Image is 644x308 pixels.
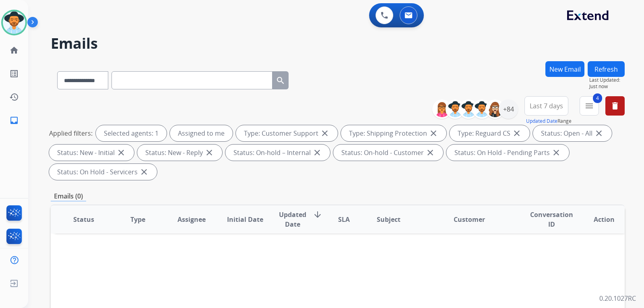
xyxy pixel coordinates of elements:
[584,101,594,111] mat-icon: menu
[450,125,530,141] div: Type: Reguard CS
[425,148,435,157] mat-icon: close
[530,104,563,107] span: Last 7 days
[593,93,602,103] span: 4
[526,118,572,124] span: Range
[225,145,330,161] div: Status: On-hold – Internal
[545,61,584,77] button: New Email
[49,145,134,161] div: Status: New - Initial
[377,215,400,224] span: Subject
[333,145,443,161] div: Status: On-hold - Customer
[49,128,93,138] p: Applied filters:
[137,145,222,161] div: Status: New - Reply
[320,128,330,138] mat-icon: close
[170,125,233,141] div: Assigned to me
[599,294,636,303] p: 0.20.1027RC
[130,215,145,224] span: Type
[227,215,263,224] span: Initial Date
[594,128,604,138] mat-icon: close
[73,215,94,224] span: Status
[3,11,25,34] img: avatar
[312,148,322,157] mat-icon: close
[610,101,620,111] mat-icon: delete
[571,205,625,234] th: Action
[512,128,522,138] mat-icon: close
[51,191,86,201] p: Emails (0)
[580,96,599,116] button: 4
[446,145,569,161] div: Status: On Hold - Pending Parts
[338,215,350,224] span: SLA
[139,167,149,177] mat-icon: close
[9,45,19,55] mat-icon: home
[116,148,126,157] mat-icon: close
[9,92,19,102] mat-icon: history
[589,77,625,83] span: Last Updated:
[96,125,167,141] div: Selected agents: 1
[276,76,285,85] mat-icon: search
[313,210,322,219] mat-icon: arrow_downward
[524,96,568,116] button: Last 7 days
[589,83,625,90] span: Just now
[178,215,206,224] span: Assignee
[533,125,612,141] div: Status: Open - All
[454,215,485,224] span: Customer
[9,116,19,125] mat-icon: inbox
[530,210,573,229] span: Conversation ID
[279,210,306,229] span: Updated Date
[341,125,446,141] div: Type: Shipping Protection
[588,61,625,77] button: Refresh
[499,99,518,119] div: +84
[526,118,557,124] button: Updated Date
[551,148,561,157] mat-icon: close
[51,35,625,52] h2: Emails
[236,125,338,141] div: Type: Customer Support
[204,148,214,157] mat-icon: close
[49,164,157,180] div: Status: On Hold - Servicers
[429,128,438,138] mat-icon: close
[9,69,19,79] mat-icon: list_alt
